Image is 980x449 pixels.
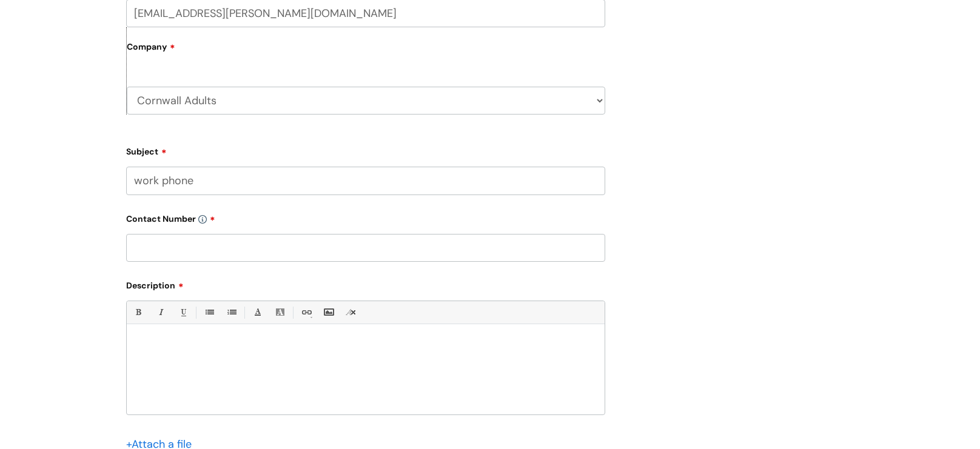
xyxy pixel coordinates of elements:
a: Italic (Ctrl-I) [153,305,168,320]
a: Bold (Ctrl-B) [130,305,146,320]
a: 1. Ordered List (Ctrl-Shift-8) [224,305,239,320]
a: Font Color [250,305,265,320]
label: Subject [126,142,605,157]
a: Insert Image... [321,305,336,320]
a: Underline(Ctrl-U) [175,305,190,320]
a: Remove formatting (Ctrl-\) [343,305,358,320]
a: Link [298,305,314,320]
a: • Unordered List (Ctrl-Shift-7) [201,305,216,320]
label: Company [127,38,605,65]
a: Back Color [272,305,287,320]
img: info-icon.svg [198,215,207,224]
label: Contact Number [126,210,605,224]
label: Description [126,276,605,291]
